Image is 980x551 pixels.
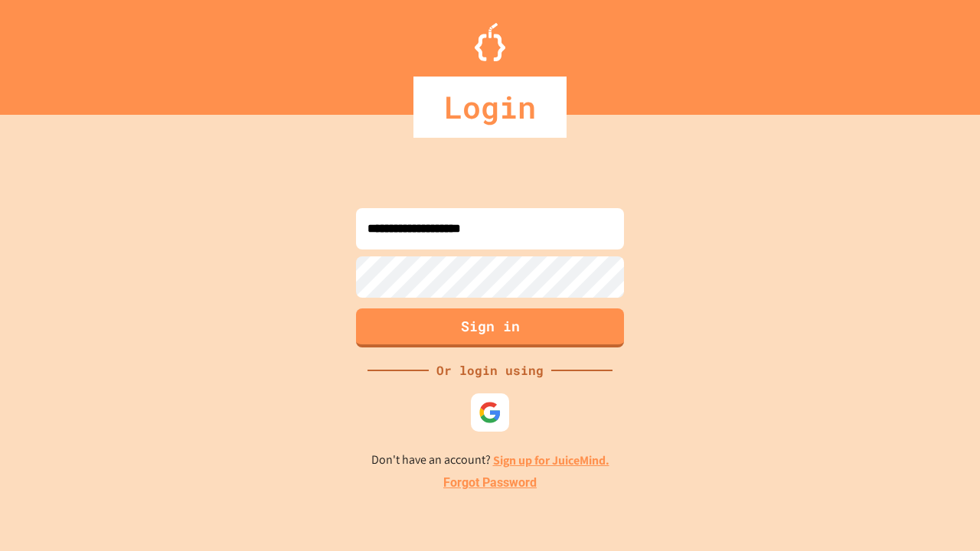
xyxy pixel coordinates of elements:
a: Forgot Password [443,474,537,492]
p: Don't have an account? [371,451,609,470]
button: Sign in [356,308,624,347]
img: google-icon.svg [479,401,501,424]
a: Sign up for JuiceMind. [493,452,609,468]
div: Login [413,77,567,138]
div: Or login using [429,361,551,380]
img: Logo.svg [475,23,505,61]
